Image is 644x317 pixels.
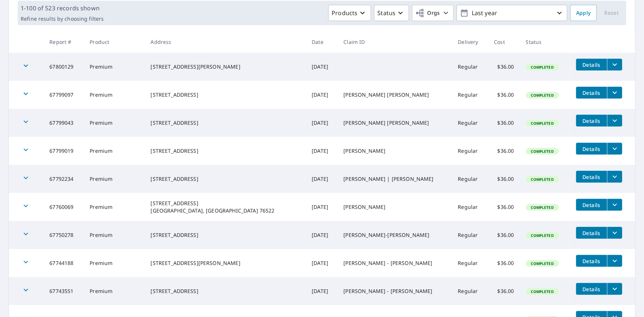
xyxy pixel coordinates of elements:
td: 67743551 [44,277,84,305]
td: 67799097 [44,81,84,109]
span: Details [581,89,603,96]
td: Regular [452,137,488,165]
td: Regular [452,277,488,305]
p: Refine results by choosing filters [21,15,104,22]
td: Premium [84,165,145,193]
td: $36.00 [488,81,520,109]
span: Orgs [415,8,440,18]
td: [DATE] [306,221,337,249]
td: Premium [84,277,145,305]
td: [PERSON_NAME] | [PERSON_NAME] [338,165,452,193]
td: Regular [452,249,488,277]
td: [DATE] [306,109,337,137]
td: [DATE] [306,53,337,81]
td: [DATE] [306,277,337,305]
span: Details [581,201,603,209]
div: [STREET_ADDRESS] [150,175,300,183]
td: Regular [452,165,488,193]
button: detailsBtn-67792234 [576,171,607,183]
td: Regular [452,193,488,221]
div: [STREET_ADDRESS] [150,91,300,99]
td: [PERSON_NAME] - [PERSON_NAME] [338,249,452,277]
button: Apply [570,5,597,21]
td: $36.00 [488,277,520,305]
button: detailsBtn-67744188 [576,255,607,267]
td: 67750278 [44,221,84,249]
td: Regular [452,53,488,81]
div: [STREET_ADDRESS] [150,231,300,239]
div: [STREET_ADDRESS][PERSON_NAME] [150,259,300,267]
button: filesDropdownBtn-67799097 [607,87,622,99]
td: Premium [84,221,145,249]
button: Status [374,5,409,21]
button: detailsBtn-67800129 [576,59,607,70]
td: 67799019 [44,137,84,165]
span: Completed [527,65,558,70]
th: Address [145,31,306,53]
span: Completed [527,149,558,154]
button: filesDropdownBtn-67743551 [607,283,622,295]
td: [DATE] [306,81,337,109]
td: Regular [452,109,488,137]
span: Details [581,117,603,124]
div: [STREET_ADDRESS] [150,147,300,155]
td: [DATE] [306,249,337,277]
button: filesDropdownBtn-67799019 [607,143,622,155]
th: Claim ID [338,31,452,53]
th: Delivery [452,31,488,53]
span: Completed [527,261,558,266]
td: [DATE] [306,137,337,165]
td: 67760069 [44,193,84,221]
td: Premium [84,193,145,221]
span: Details [581,230,603,237]
button: detailsBtn-67799019 [576,143,607,155]
td: Premium [84,81,145,109]
td: [PERSON_NAME] - [PERSON_NAME] [338,277,452,305]
td: 67800129 [44,53,84,81]
span: Completed [527,205,558,210]
p: Status [377,8,395,17]
td: Regular [452,81,488,109]
span: Details [581,286,603,293]
button: detailsBtn-67750278 [576,227,607,239]
td: Premium [84,249,145,277]
p: Last year [469,7,555,20]
td: 67744188 [44,249,84,277]
td: 67799043 [44,109,84,137]
span: Details [581,61,603,68]
td: $36.00 [488,165,520,193]
span: Apply [576,8,591,18]
td: Regular [452,221,488,249]
td: [PERSON_NAME]-[PERSON_NAME] [338,221,452,249]
span: Completed [527,289,558,294]
button: detailsBtn-67799043 [576,115,607,127]
span: Completed [527,121,558,126]
th: Report # [44,31,84,53]
span: Details [581,258,603,265]
button: detailsBtn-67799097 [576,87,607,99]
button: detailsBtn-67760069 [576,199,607,211]
td: $36.00 [488,249,520,277]
button: filesDropdownBtn-67800129 [607,59,622,70]
td: Premium [84,53,145,81]
td: 67792234 [44,165,84,193]
button: filesDropdownBtn-67799043 [607,115,622,127]
p: 1-100 of 523 records shown [21,4,104,13]
div: [STREET_ADDRESS][PERSON_NAME] [150,63,300,70]
div: [STREET_ADDRESS] [150,119,300,127]
th: Product [84,31,145,53]
span: Details [581,173,603,180]
button: Last year [457,5,567,21]
td: [DATE] [306,165,337,193]
button: Products [328,5,371,21]
td: $36.00 [488,137,520,165]
td: $36.00 [488,193,520,221]
span: Details [581,145,603,152]
button: filesDropdownBtn-67760069 [607,199,622,211]
td: [DATE] [306,193,337,221]
button: filesDropdownBtn-67750278 [607,227,622,239]
button: Orgs [412,5,454,21]
th: Cost [488,31,520,53]
td: [PERSON_NAME] [PERSON_NAME] [338,109,452,137]
td: $36.00 [488,221,520,249]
